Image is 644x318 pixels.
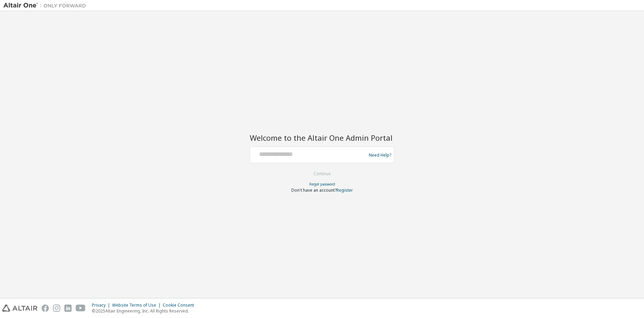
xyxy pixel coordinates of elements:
img: altair_logo.svg [2,305,37,312]
img: facebook.svg [42,305,49,312]
p: © 2025 Altair Engineering, Inc. All Rights Reserved. [92,308,198,314]
img: Altair One [3,2,89,9]
div: Website Terms of Use [112,303,163,308]
a: Forgot password [309,182,335,187]
span: Don't have an account? [291,187,336,193]
img: youtube.svg [76,305,86,312]
img: instagram.svg [53,305,60,312]
a: Need Help? [369,155,391,155]
div: Cookie Consent [163,303,198,308]
img: linkedin.svg [64,305,72,312]
h2: Welcome to the Altair One Admin Portal [250,133,394,142]
div: Privacy [92,303,112,308]
a: Register [336,187,353,193]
